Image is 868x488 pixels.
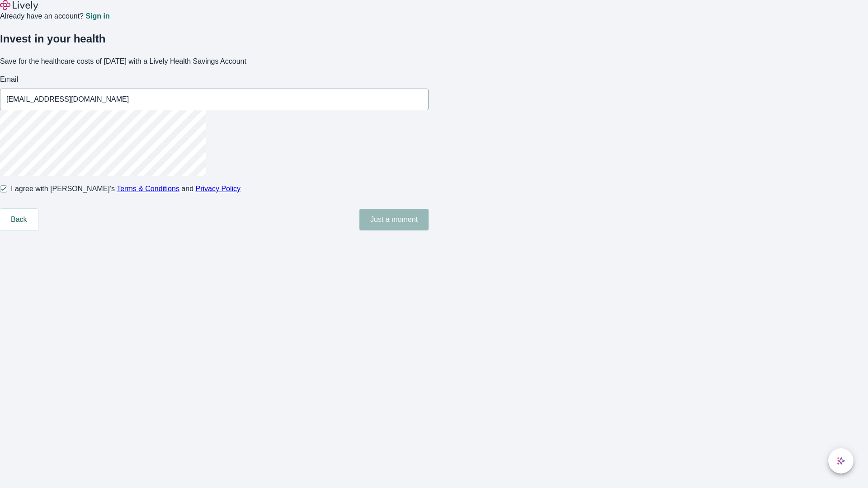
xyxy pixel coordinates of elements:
[836,456,845,465] svg: Lively AI Assistant
[117,185,179,192] a: Terms & Conditions
[196,185,241,192] a: Privacy Policy
[11,183,241,194] span: I agree with [PERSON_NAME]’s and
[828,448,854,474] button: chat
[85,13,109,20] a: Sign in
